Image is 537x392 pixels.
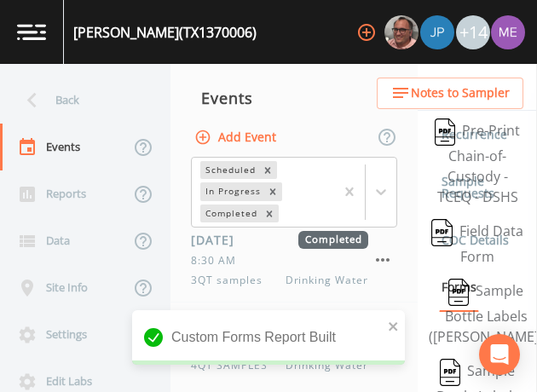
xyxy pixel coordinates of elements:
[419,15,455,49] div: Joshua gere Paul
[17,24,46,40] img: logo
[420,15,454,49] img: 41241ef155101aa6d92a04480b0d0000
[260,205,279,222] div: Remove Completed
[73,22,257,43] div: [PERSON_NAME] (TX1370006)
[479,334,520,375] div: Open Intercom Messenger
[411,83,510,104] span: Notes to Sampler
[418,213,537,273] button: Field Data Form
[132,310,405,365] div: Custom Forms Report Built
[191,273,273,288] span: 3QT samples
[200,182,263,200] div: In Progress
[440,359,461,386] img: svg%3e
[456,15,490,49] div: +14
[191,122,283,153] button: Add Event
[263,182,282,200] div: Remove In Progress
[286,273,368,288] span: Drinking Water
[384,15,419,49] div: Mike Franklin
[439,111,510,159] a: Recurrence
[491,15,525,49] img: d4d65db7c401dd99d63b7ad86343d265
[200,161,258,179] div: Scheduled
[388,315,400,336] button: close
[191,231,246,249] span: [DATE]
[448,279,470,306] img: svg%3e
[170,217,418,303] a: [DATE]Completed8:30 AM3QT samplesDrinking Water
[170,303,418,388] a: [DATE]Completed8:30 AM4QT SAMPLESDrinking Water
[200,205,260,222] div: Completed
[258,161,277,179] div: Remove Scheduled
[377,78,523,109] button: Notes to Sampler
[435,118,456,146] img: svg%3e
[439,64,497,112] a: Schedule
[384,15,419,49] img: e2d790fa78825a4bb76dcb6ab311d44c
[191,253,246,268] span: 8:30 AM
[170,77,418,119] div: Events
[431,219,453,246] img: svg%3e
[298,231,368,249] span: Completed
[418,112,537,213] button: Pre-Print Chain-of-Custody - TCEQ - DSHS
